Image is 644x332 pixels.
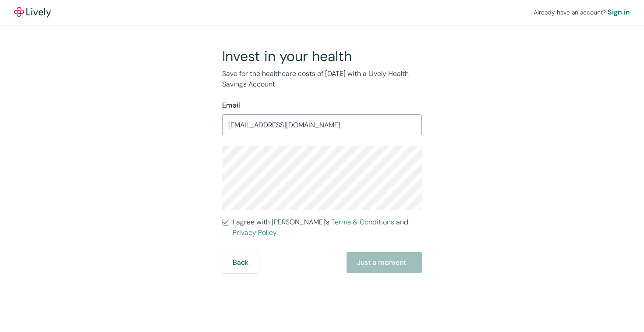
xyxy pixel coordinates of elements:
a: LivelyLively [14,7,51,18]
a: Privacy Policy [233,228,277,237]
a: Sign in [608,7,630,18]
a: Terms & Conditions [331,217,394,227]
button: Back [222,252,259,273]
label: Email [222,100,240,111]
span: I agree with [PERSON_NAME]’s and [233,217,422,238]
h2: Invest in your health [222,47,422,65]
div: Already have an account? [534,7,630,18]
p: Save for the healthcare costs of [DATE] with a Lively Health Savings Account [222,69,422,90]
img: Lively [14,7,51,18]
